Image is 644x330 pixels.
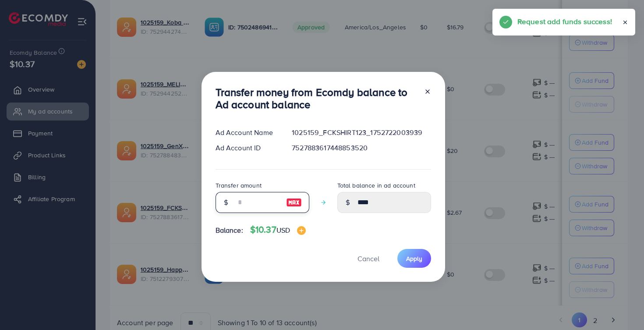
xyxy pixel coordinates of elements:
[285,128,438,138] div: 1025159_FCKSHIRT123_1752722003939
[250,224,306,235] h4: $10.37
[216,86,417,111] h3: Transfer money from Ecomdy balance to Ad account balance
[337,181,415,190] label: Total balance in ad account
[607,291,637,323] iframe: Chat
[397,249,431,268] button: Apply
[209,143,285,153] div: Ad Account ID
[406,254,422,263] span: Apply
[347,249,390,268] button: Cancel
[209,128,285,138] div: Ad Account Name
[216,181,262,190] label: Transfer amount
[276,225,290,235] span: USD
[285,143,438,153] div: 7527883617448853520
[297,226,306,235] img: image
[286,197,302,208] img: image
[216,225,243,235] span: Balance:
[357,254,379,263] span: Cancel
[517,16,612,27] h5: Request add funds success!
